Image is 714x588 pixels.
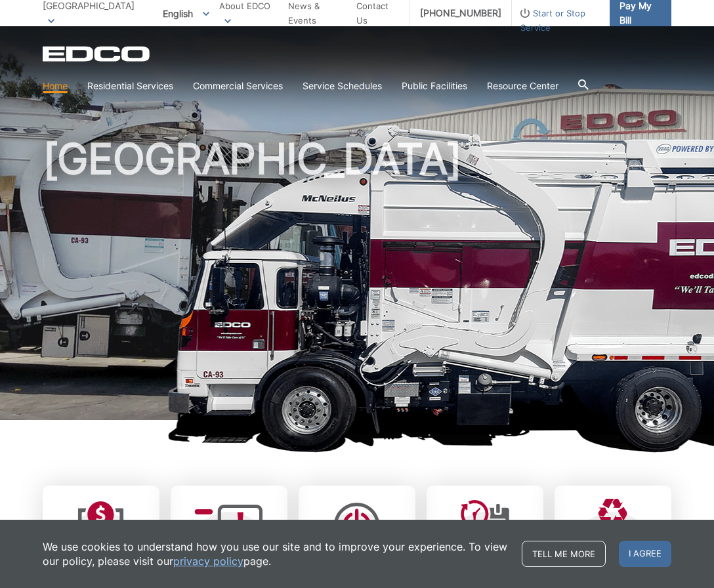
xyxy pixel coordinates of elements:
[87,79,173,93] a: Residential Services
[402,79,467,93] a: Public Facilities
[173,554,243,568] a: privacy policy
[303,79,382,93] a: Service Schedules
[43,138,671,426] h1: [GEOGRAPHIC_DATA]
[619,541,671,567] span: I agree
[522,541,606,567] a: Tell me more
[193,79,283,93] a: Commercial Services
[43,79,68,93] a: Home
[487,79,558,93] a: Resource Center
[153,3,219,24] span: English
[43,539,509,568] p: We use cookies to understand how you use our site and to improve your experience. To view our pol...
[43,46,152,62] a: EDCD logo. Return to the homepage.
